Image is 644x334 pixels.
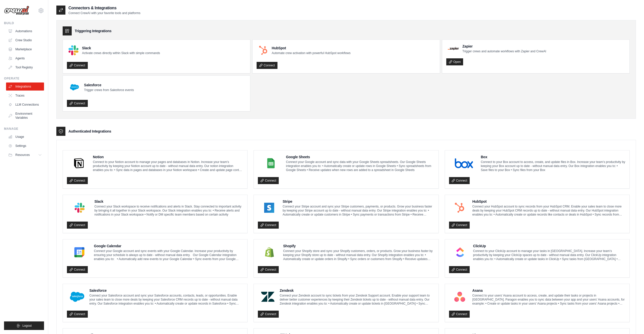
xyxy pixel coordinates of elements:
p: Activate crews directly within Slack with simple commands [82,51,160,55]
img: Logo [4,6,29,15]
h4: HubSpot [272,46,350,51]
h4: Zapier [462,44,546,49]
p: Connect your Google account and sync events with your Google Calendar. Increase your productivity... [94,249,243,261]
img: Slack Logo [68,45,78,55]
p: Connect your Google account and sync data with your Google Sheets spreadsheets. Our Google Sheets... [286,160,434,172]
img: Notion Logo [68,158,89,168]
a: Tool Registry [6,63,44,71]
h4: Notion [93,154,243,159]
p: Connect CrewAI with your favorite tools and platforms [68,11,140,15]
img: Google Calendar Logo [68,247,90,257]
a: Agents [6,54,44,62]
h4: Box [481,154,625,159]
img: HubSpot Logo [258,45,268,55]
img: ClickUp Logo [451,247,470,257]
button: Resources [6,151,44,159]
h4: Slack [94,199,243,204]
img: Slack Logo [68,203,91,213]
p: Automate crew activation with powerful HubSpot workflows [272,51,350,55]
p: Connect to your Box account to access, create, and update files in Box. Increase your team’s prod... [481,160,625,172]
a: Connect [449,266,470,273]
h4: Salesforce [84,82,134,88]
h4: ClickUp [473,243,625,248]
a: Connect [67,222,88,229]
a: Automations [6,27,44,35]
p: Connect your HubSpot account to sync records from your HubSpot CRM. Enable your sales team to clo... [472,204,625,217]
a: Environment Variables [6,110,44,122]
img: Salesforce Logo [68,81,80,93]
a: Marketplace [6,45,44,53]
h4: Google Sheets [286,154,434,159]
img: Shopify Logo [259,247,279,257]
p: Connect your Salesforce account and sync your Salesforce accounts, contacts, leads, or opportunit... [89,294,243,306]
h4: Shopify [283,243,434,248]
p: Connect to your ClickUp account to manage your tasks in [GEOGRAPHIC_DATA]. Increase your team’s p... [473,249,625,261]
a: Crew Studio [6,36,44,44]
h4: Zendesk [280,288,434,293]
a: Connect [257,62,277,69]
img: Asana Logo [451,292,469,302]
span: Resources [15,153,30,157]
p: Connect to your users’ Asana account to access, create, and update their tasks or projects in [GE... [472,294,625,306]
a: Connect [449,311,470,318]
p: Connect your Stripe account and sync your Stripe customers, payments, or products. Grow your busi... [283,204,434,217]
div: Operate [4,76,44,80]
img: Stripe Logo [259,203,279,213]
a: Connect [449,222,470,229]
a: Usage [6,133,44,141]
p: Connect to your Notion account to manage your pages and databases in Notion. Increase your team’s... [93,160,243,172]
a: Connect [67,311,88,318]
a: Connect [258,311,279,318]
img: Zendesk Logo [259,292,276,302]
a: Connect [449,177,470,184]
span: Logout [22,324,32,328]
h4: Google Calendar [94,243,243,248]
h3: Authenticated Integrations [68,129,111,134]
img: Salesforce Logo [68,292,86,302]
button: Logout [4,321,44,330]
p: Connect your Zendesk account to sync tickets from your Zendesk Support account. Enable your suppo... [280,294,434,306]
a: Settings [6,142,44,150]
h4: Slack [82,46,160,51]
h4: Salesforce [89,288,243,293]
a: Open [446,58,463,65]
img: Zapier Logo [448,47,459,50]
img: Google Sheets Logo [259,158,282,168]
a: Connect [67,62,88,69]
img: Box Logo [451,158,477,168]
h2: Connectors & Integrations [68,5,140,11]
a: Connect [258,266,279,273]
div: Build [4,21,44,25]
a: Connect [67,266,88,273]
img: HubSpot Logo [451,203,469,213]
p: Trigger crews from Salesforce events [84,88,134,92]
p: Connect your Shopify store and sync your Shopify customers, orders, or products. Grow your busine... [283,249,434,261]
h4: Stripe [283,199,434,204]
a: LLM Connections [6,101,44,109]
a: Connect [258,177,279,184]
p: Connect your Slack workspace to receive notifications and alerts in Slack. Stay connected to impo... [94,204,243,217]
a: Traces [6,92,44,100]
h3: Triggering Integrations [75,28,111,33]
a: Connect [67,100,88,107]
a: Connect [67,177,88,184]
a: Integrations [6,82,44,91]
h4: Asana [472,288,625,293]
h4: HubSpot [472,199,625,204]
a: Connect [258,222,279,229]
div: Manage [4,127,44,131]
p: Trigger crews and automate workflows with Zapier and CrewAI [462,49,546,53]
